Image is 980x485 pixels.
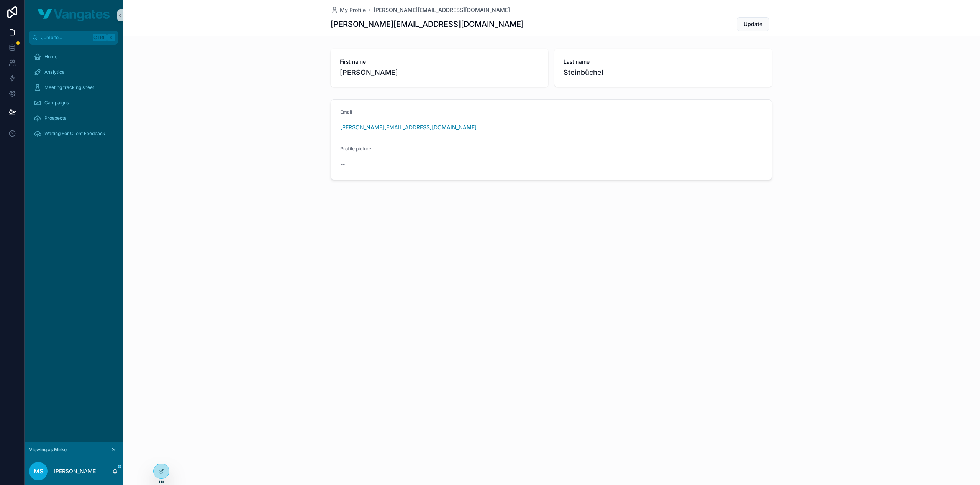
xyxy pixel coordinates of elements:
[93,34,107,41] span: Ctrl
[737,17,769,31] button: Update
[44,84,94,91] span: Meeting tracking sheet
[340,109,352,115] span: Email
[44,100,69,106] span: Campaigns
[340,67,539,78] span: [PERSON_NAME]
[29,50,118,64] a: Home
[29,96,118,110] a: Campaigns
[564,58,763,66] span: Last name
[29,81,118,94] a: Meeting tracking sheet
[340,146,371,152] span: Profile picture
[744,20,762,28] span: Update
[29,31,118,45] button: Jump to...CtrlK
[340,58,539,66] span: First name
[331,19,524,30] h1: [PERSON_NAME][EMAIL_ADDRESS][DOMAIN_NAME]
[340,124,477,131] a: [PERSON_NAME][EMAIL_ADDRESS][DOMAIN_NAME]
[340,160,345,168] span: --
[44,130,105,137] span: Waiting For Client Feedback
[54,467,98,475] p: [PERSON_NAME]
[25,45,123,150] div: scrollable content
[108,35,114,41] span: K
[340,6,366,14] span: My Profile
[374,6,510,14] a: [PERSON_NAME][EMAIL_ADDRESS][DOMAIN_NAME]
[44,115,66,121] span: Prospects
[29,447,67,453] span: Viewing as Mirko
[44,54,57,60] span: Home
[29,127,118,140] a: Waiting For Client Feedback
[29,111,118,125] a: Prospects
[29,65,118,79] a: Analytics
[564,67,763,78] span: Steinbüchel
[331,6,366,14] a: My Profile
[34,467,43,476] span: MS
[38,9,110,21] img: App logo
[41,35,90,41] span: Jump to...
[44,69,64,75] span: Analytics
